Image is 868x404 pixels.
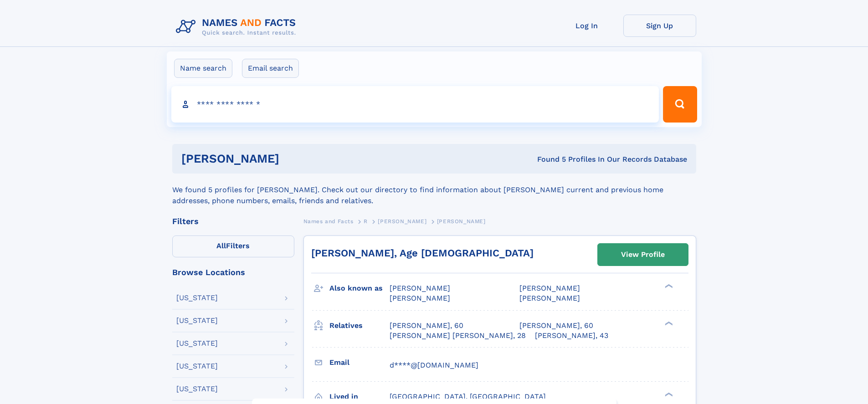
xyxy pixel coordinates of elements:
[171,86,659,123] input: search input
[390,321,463,331] a: [PERSON_NAME], 60
[329,281,390,296] h3: Also known as
[242,59,299,78] label: Email search
[623,15,696,37] a: Sign Up
[598,244,688,266] a: View Profile
[408,154,687,164] div: Found 5 Profiles In Our Records Database
[174,59,232,78] label: Name search
[663,320,673,326] div: ❯
[303,215,354,227] a: Names and Facts
[437,218,486,225] span: [PERSON_NAME]
[176,340,218,347] div: [US_STATE]
[364,215,368,227] a: R
[176,317,218,324] div: [US_STATE]
[172,15,303,39] img: Logo Names and Facts
[181,153,408,164] h1: [PERSON_NAME]
[378,215,426,227] a: [PERSON_NAME]
[172,235,294,257] label: Filters
[663,391,673,397] div: ❯
[176,385,218,393] div: [US_STATE]
[550,15,623,37] a: Log In
[329,318,390,333] h3: Relatives
[172,268,294,276] div: Browse Locations
[621,244,665,265] div: View Profile
[176,294,218,302] div: [US_STATE]
[390,284,450,292] span: [PERSON_NAME]
[364,218,368,225] span: R
[390,331,526,341] a: [PERSON_NAME] [PERSON_NAME], 28
[663,86,697,123] button: Search Button
[519,321,593,331] a: [PERSON_NAME], 60
[378,218,426,225] span: [PERSON_NAME]
[216,241,226,250] span: All
[663,283,673,289] div: ❯
[535,331,608,341] a: [PERSON_NAME], 43
[519,294,580,302] span: [PERSON_NAME]
[311,247,534,259] a: [PERSON_NAME], Age [DEMOGRAPHIC_DATA]
[390,294,450,302] span: [PERSON_NAME]
[390,392,546,401] span: [GEOGRAPHIC_DATA], [GEOGRAPHIC_DATA]
[519,284,580,292] span: [PERSON_NAME]
[172,217,294,225] div: Filters
[329,355,390,370] h3: Email
[176,363,218,370] div: [US_STATE]
[172,174,696,206] div: We found 5 profiles for [PERSON_NAME]. Check out our directory to find information about [PERSON_...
